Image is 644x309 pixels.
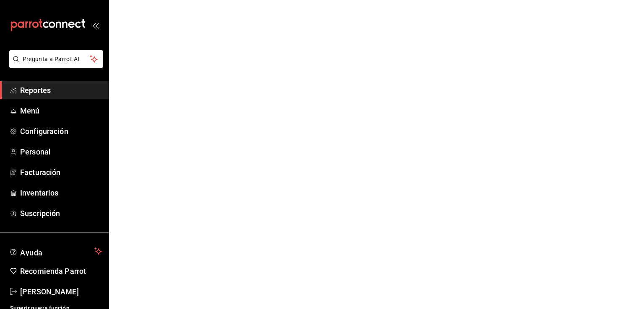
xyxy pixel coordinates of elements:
[20,167,102,178] span: Facturación
[23,55,90,64] span: Pregunta a Parrot AI
[20,208,102,219] span: Suscripción
[20,265,102,277] span: Recomienda Parrot
[20,187,102,198] span: Inventarios
[6,61,103,70] a: Pregunta a Parrot AI
[9,50,103,68] button: Pregunta a Parrot AI
[20,126,102,137] span: Configuración
[20,146,102,157] span: Personal
[20,85,102,96] span: Reportes
[92,22,99,28] button: open_drawer_menu
[20,246,91,256] span: Ayuda
[20,286,102,297] span: [PERSON_NAME]
[20,105,102,116] span: Menú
